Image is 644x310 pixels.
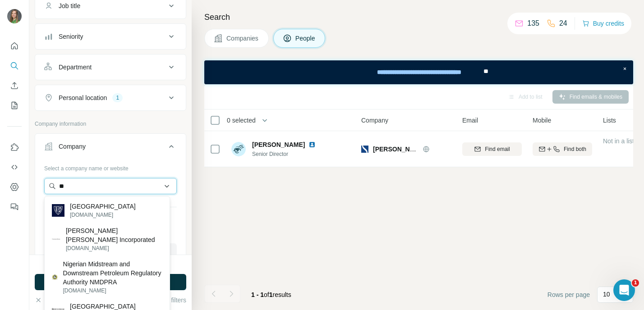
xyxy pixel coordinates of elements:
[373,146,476,153] span: [PERSON_NAME] AND Associates
[485,145,510,153] span: Find email
[533,142,592,156] button: Find both
[231,142,246,156] img: Avatar
[59,93,107,102] div: Personal location
[63,260,162,287] p: Nigerian Midstream and Downstream Petroleum Regulatory Authority NMDPRA
[66,226,162,244] p: [PERSON_NAME] [PERSON_NAME] Incorporated
[7,199,22,215] button: Feedback
[35,274,186,290] button: Run search
[462,116,478,125] span: Email
[295,34,316,43] span: People
[613,279,635,301] iframe: Intercom live chat
[547,290,590,299] span: Rows per page
[63,287,162,295] p: [DOMAIN_NAME]
[603,137,634,145] span: Not in a list
[7,179,22,195] button: Dashboard
[527,18,539,29] p: 135
[52,274,58,280] img: Nigerian Midstream and Downstream Petroleum Regulatory Authority NMDPRA
[251,291,264,298] span: 1 - 1
[269,291,273,298] span: 1
[252,140,305,149] span: [PERSON_NAME]
[559,18,567,29] p: 24
[59,142,86,151] div: Company
[7,9,22,23] img: Avatar
[59,63,92,72] div: Department
[361,116,388,125] span: Company
[35,56,186,78] button: Department
[7,139,22,155] button: Use Surfe on LinkedIn
[66,244,162,252] p: [DOMAIN_NAME]
[308,141,316,148] img: LinkedIn logo
[7,38,22,54] button: Quick start
[7,97,22,114] button: My lists
[52,235,60,244] img: Churchill Downs Incorporated
[252,150,319,158] span: Senior Director
[70,202,136,211] p: [GEOGRAPHIC_DATA]
[632,279,639,287] span: 1
[59,32,83,41] div: Seniority
[35,87,186,109] button: Personal location1
[52,204,64,217] img: SUNY Downstate Health Sciences University
[35,296,60,305] button: Clear
[227,116,256,125] span: 0 selected
[603,116,616,125] span: Lists
[264,291,269,298] span: of
[35,136,186,161] button: Company
[204,60,633,84] iframe: Banner
[59,1,80,10] div: Job title
[603,290,610,299] p: 10
[462,142,522,156] button: Find email
[226,34,259,43] span: Companies
[7,58,22,74] button: Search
[533,116,551,125] span: Mobile
[35,120,186,128] p: Company information
[7,159,22,175] button: Use Surfe API
[361,146,368,153] img: Logo of Springer Lawson AND Associates
[44,161,177,173] div: Select a company name or website
[582,17,624,30] button: Buy credits
[112,94,123,102] div: 1
[7,77,22,94] button: Enrich CSV
[251,291,291,298] span: results
[70,211,136,219] p: [DOMAIN_NAME]
[35,26,186,47] button: Seniority
[564,145,586,153] span: Find both
[204,11,633,23] h4: Search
